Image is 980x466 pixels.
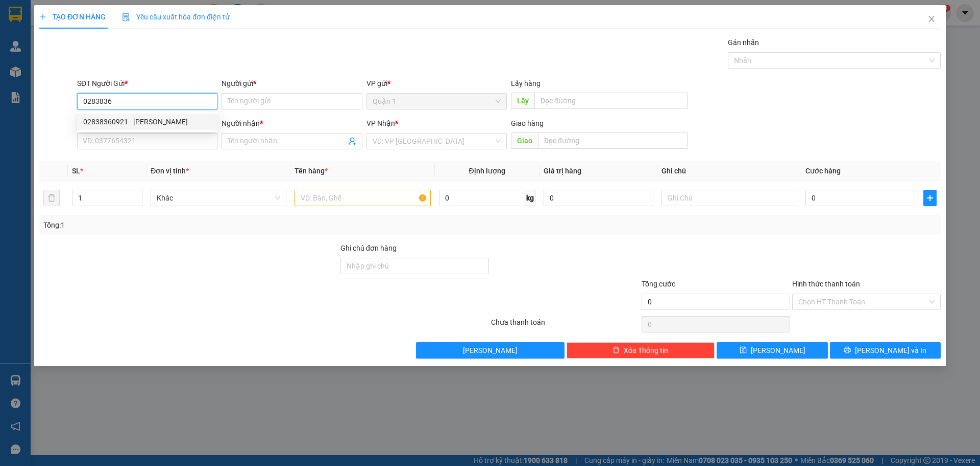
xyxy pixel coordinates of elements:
[728,38,759,47] label: Gán nhãn
[740,346,747,354] span: save
[534,93,688,109] input: Dọc đường
[340,258,489,274] input: Ghi chú đơn hàng
[83,116,211,127] div: 02838360921 - [PERSON_NAME]
[511,119,544,127] span: Giao hàng
[366,78,507,89] div: VP gửi
[222,118,362,129] div: Người nhận
[923,190,937,206] button: plus
[624,345,668,356] span: Xóa Thông tin
[77,114,217,130] div: 02838360921 - Cty Ánh Hồng
[72,167,80,175] span: SL
[805,167,841,175] span: Cước hàng
[39,13,46,20] span: plus
[416,342,565,359] button: [PERSON_NAME]
[830,342,941,359] button: printer[PERSON_NAME] và In
[567,342,715,359] button: deleteXóa Thông tin
[657,161,801,181] th: Ghi chú
[122,13,130,21] img: icon
[151,167,189,175] span: Đơn vị tính
[157,190,280,206] span: Khác
[525,190,535,206] span: kg
[348,137,356,145] span: user-add
[612,346,620,354] span: delete
[295,167,328,175] span: Tên hàng
[469,167,505,175] span: Định lượng
[642,280,675,288] span: Tổng cước
[538,132,688,149] input: Dọc đường
[295,190,430,206] input: VD: Bàn, Ghế
[366,119,395,127] span: VP Nhận
[917,5,946,34] button: Close
[792,280,860,288] label: Hình thức thanh toán
[511,132,538,149] span: Giao
[43,219,378,231] div: Tổng: 1
[924,194,936,202] span: plus
[855,345,926,356] span: [PERSON_NAME] và In
[77,78,217,89] div: SĐT Người Gửi
[751,345,805,356] span: [PERSON_NAME]
[43,190,60,206] button: delete
[511,79,541,87] span: Lấy hàng
[717,342,827,359] button: save[PERSON_NAME]
[544,190,653,206] input: 0
[544,167,581,175] span: Giá trị hàng
[927,15,936,23] span: close
[122,13,230,21] span: Yêu cầu xuất hóa đơn điện tử
[511,93,534,109] span: Lấy
[39,13,106,21] span: TẠO ĐƠN HÀNG
[222,78,362,89] div: Người gửi
[463,345,518,356] span: [PERSON_NAME]
[373,94,501,109] span: Quận 1
[490,317,641,335] div: Chưa thanh toán
[844,346,851,354] span: printer
[340,244,397,252] label: Ghi chú đơn hàng
[661,190,797,206] input: Ghi Chú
